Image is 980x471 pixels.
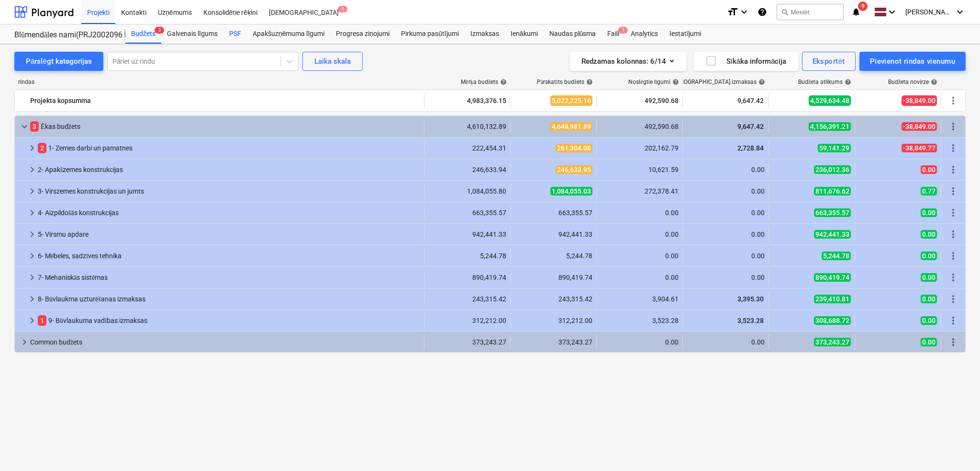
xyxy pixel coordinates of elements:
span: keyboard_arrow_right [26,315,38,326]
a: Progresa ziņojumi [330,24,395,44]
div: 312,212.00 [514,317,592,324]
div: Mērķa budžets [461,79,507,86]
div: 890,419.74 [514,274,592,281]
button: Meklēt [777,4,844,20]
div: Common budžets [30,334,420,350]
span: keyboard_arrow_right [26,293,38,305]
span: 811,676.62 [814,187,851,195]
span: keyboard_arrow_right [26,142,38,154]
span: Vairāk darbību [947,95,959,106]
div: 890,419.74 [428,274,506,281]
iframe: Chat Widget [932,425,980,471]
a: Izmaksas [465,24,505,44]
span: Vairāk darbību [947,315,959,326]
div: Faili [601,24,625,44]
span: keyboard_arrow_right [26,207,38,218]
div: Pievienot rindas vienumu [870,55,955,68]
span: 0.00 [921,295,937,303]
button: Redzamas kolonnas:6/14 [570,52,686,71]
div: 663,355.57 [428,209,506,217]
div: 4- Aizpildošās konstrukcijas [38,205,420,220]
div: 663,355.57 [514,209,592,217]
div: 942,441.33 [514,230,592,238]
span: 308,688.72 [814,316,851,325]
span: keyboard_arrow_right [26,250,38,262]
span: search [781,8,789,16]
div: 3,523.28 [601,317,679,324]
span: -38,849.00 [902,95,937,106]
span: 59,141.29 [818,144,851,152]
span: 942,441.33 [814,230,851,239]
div: 0.00 [601,209,679,217]
span: 4,648,981.89 [550,122,592,131]
span: 3,523.28 [736,317,765,324]
div: 243,315.42 [514,295,592,303]
div: 4,610,132.89 [428,123,506,130]
span: 3 [155,27,164,34]
i: keyboard_arrow_down [886,6,898,18]
i: notifications [851,6,861,18]
span: 0.00 [921,165,937,174]
span: keyboard_arrow_right [26,229,38,240]
div: 0.00 [687,166,765,173]
span: 5,022,225.16 [550,95,592,106]
div: 0.00 [601,230,679,238]
span: [PERSON_NAME] Grāmatnieks [905,8,953,16]
span: keyboard_arrow_right [26,272,38,283]
div: Sīkāka informācija [705,55,787,68]
button: Pievienot rindas vienumu [859,52,966,71]
span: 246,633.95 [556,165,592,174]
button: Pārslēgt kategorijas [14,52,103,71]
a: Analytics [625,24,664,44]
span: Vairāk darbību [947,272,959,283]
div: 6- Mēbeles, sadzīves tehnika [38,248,420,264]
div: 5,244.78 [514,252,592,260]
span: Vairāk darbību [947,185,959,197]
a: PSF [223,24,247,44]
span: help [843,79,851,85]
button: Eksportēt [802,52,856,71]
span: 1 [618,27,628,34]
span: 1,084,055.03 [550,187,592,195]
button: Laika skala [302,52,363,71]
div: 0.00 [687,274,765,281]
span: 1 [38,315,46,326]
div: 222,454.31 [428,144,506,152]
span: keyboard_arrow_down [19,121,30,132]
span: Vairāk darbību [947,293,959,305]
div: 10,621.59 [601,166,679,173]
a: Ienākumi [505,24,544,44]
span: keyboard_arrow_right [19,336,30,348]
span: keyboard_arrow_right [26,185,38,197]
div: [DEMOGRAPHIC_DATA] izmaksas [670,79,765,86]
div: Blūmendāles nami(PRJ2002096 Prūšu 3 kārta) - 2601984 [14,30,114,40]
span: 4,529,634.48 [809,95,851,106]
span: 3 [30,121,39,132]
div: 1- Zemes darbi un pamatnes [38,140,420,156]
div: Noslēgtie līgumi [628,79,679,86]
div: 942,441.33 [428,230,506,238]
i: keyboard_arrow_down [738,6,750,18]
div: Budžets [125,24,161,44]
i: keyboard_arrow_down [954,6,966,18]
span: Vairāk darbību [947,229,959,240]
div: 373,243.27 [428,338,506,346]
a: Budžets3 [125,24,161,44]
div: 0.00 [601,338,679,346]
div: 5- Virsmu apdare [38,227,420,242]
div: 312,212.00 [428,317,506,324]
span: help [584,79,593,85]
a: Naudas plūsma [544,24,602,44]
span: 3,395.30 [736,295,765,303]
span: 0.00 [921,316,937,325]
div: Pārskatīts budžets [537,79,593,86]
div: 0.00 [687,230,765,238]
span: -38,849.77 [902,144,937,152]
div: 0.00 [687,252,765,260]
span: Vairāk darbību [947,121,959,132]
div: 2- Apakšzemes konstrukcijas [38,162,420,177]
